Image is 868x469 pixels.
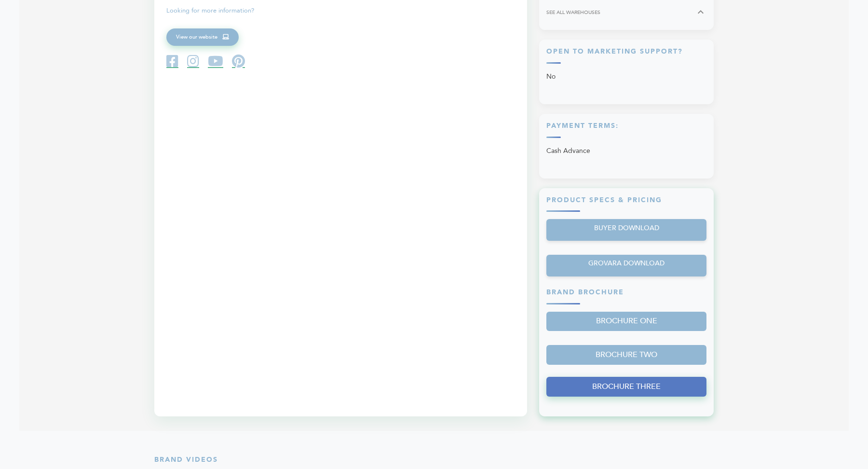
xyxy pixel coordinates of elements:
a: GROVARA DOWNLOAD [546,255,706,276]
h3: Payment Terms: [546,121,706,138]
button: SEE ALL WAREHOUSES [546,6,706,18]
span: View our website [176,33,217,41]
h3: Open to Marketing Support? [546,47,706,64]
a: View our website [166,28,239,46]
a: BROCHURE THREE [546,377,706,397]
a: BUYER DOWNLOAD [546,219,706,241]
p: Looking for more information? [166,5,515,16]
span: SEE ALL WAREHOUSES [546,9,600,16]
p: No [546,69,706,85]
a: BROCHURE TWO [546,345,706,365]
h3: Brand Brochure [546,288,706,304]
p: Cash Advance [546,143,706,159]
a: BROCHURE ONE [546,312,706,331]
h3: Product Specs & Pricing [546,195,706,212]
